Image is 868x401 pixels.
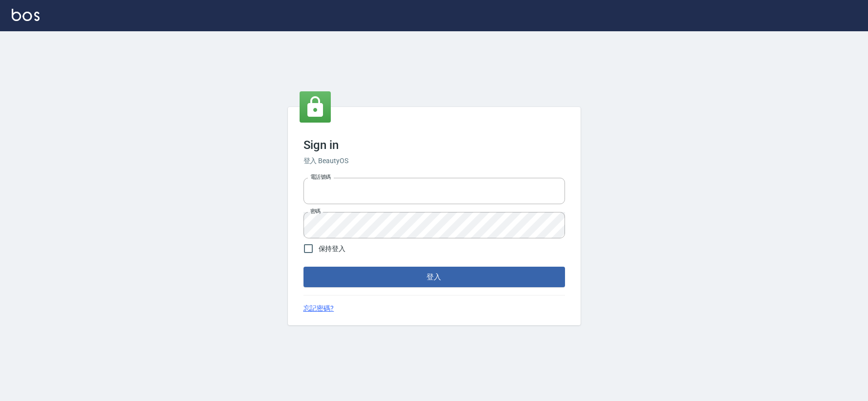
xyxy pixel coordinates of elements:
span: 保持登入 [319,244,346,254]
label: 密碼 [310,208,321,215]
label: 電話號碼 [310,173,331,181]
button: 登入 [303,267,565,287]
a: 忘記密碼? [303,303,334,314]
img: Logo [12,9,40,21]
h3: Sign in [303,138,565,152]
h6: 登入 BeautyOS [303,156,565,166]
